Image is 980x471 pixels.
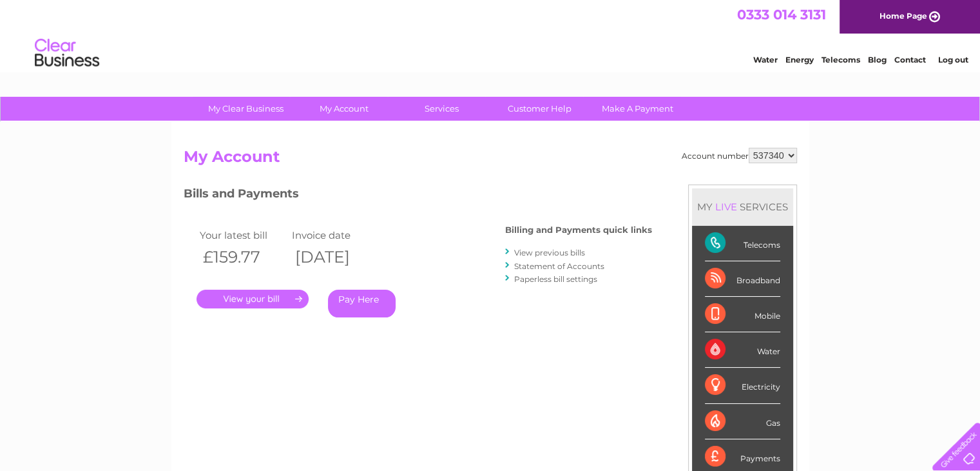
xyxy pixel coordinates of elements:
[193,97,299,121] a: My Clear Business
[705,226,780,261] div: Telecoms
[289,244,381,270] th: [DATE]
[737,6,826,23] a: 0333 014 3131
[514,248,585,257] a: View previous bills
[197,244,289,270] th: £159.77
[821,55,860,65] a: Telecoms
[705,261,780,297] div: Broadband
[184,185,652,207] h3: Bills and Payments
[486,97,593,121] a: Customer Help
[184,148,797,172] h2: My Account
[584,97,691,121] a: Make A Payment
[894,55,926,65] a: Contact
[868,55,887,65] a: Blog
[289,226,381,244] td: Invoice date
[705,297,780,332] div: Mobile
[692,188,793,225] div: MY SERVICES
[34,34,100,73] img: logo.png
[753,55,778,65] a: Water
[389,97,495,121] a: Services
[514,274,597,284] a: Paperless bill settings
[328,290,396,317] a: Pay Here
[514,261,604,271] a: Statement of Accounts
[682,148,797,163] div: Account number
[937,55,968,65] a: Log out
[505,225,652,235] h4: Billing and Payments quick links
[197,290,309,308] a: .
[705,404,780,439] div: Gas
[197,226,289,244] td: Your latest bill
[705,332,780,368] div: Water
[291,97,397,121] a: My Account
[713,201,740,213] div: LIVE
[785,55,814,65] a: Energy
[705,368,780,403] div: Electricity
[186,7,795,63] div: Clear Business is a trading name of Verastar Limited (registered in [GEOGRAPHIC_DATA] No. 3667643...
